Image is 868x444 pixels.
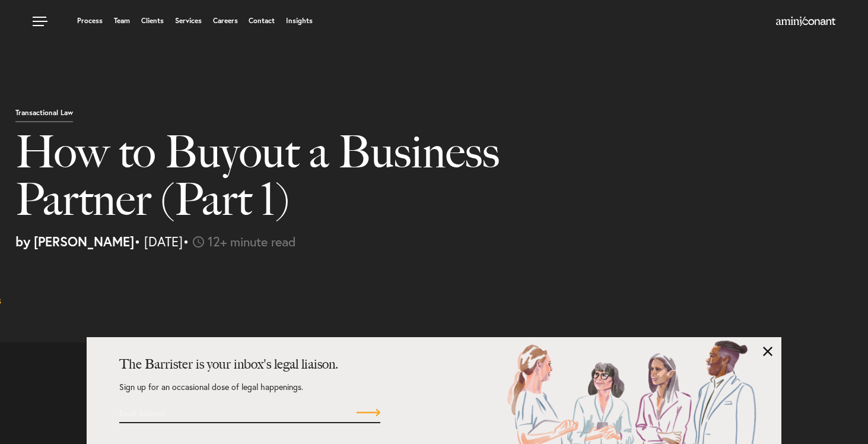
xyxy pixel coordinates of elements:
input: Submit [357,405,380,420]
img: Amini & Conant [776,17,835,26]
p: Transactional Law [15,109,73,122]
a: Contact [249,17,275,24]
strong: by [PERSON_NAME] [15,233,134,250]
p: • [DATE] [15,235,793,248]
span: • [183,233,189,250]
h1: How to Buyout a Business Partner (Part 1) [15,128,560,235]
a: Services [175,17,202,24]
a: Team [114,17,130,24]
input: Email Address [119,403,315,423]
a: Process [77,17,103,24]
a: Home [776,17,835,27]
strong: The Barrister is your inbox's legal liaison. [119,356,338,372]
a: Insights [286,17,313,24]
span: 12+ minute read [208,233,296,250]
p: Sign up for an occasional dose of legal happenings. [119,383,380,403]
img: icon-time-light.svg [193,236,204,248]
a: Clients [141,17,164,24]
a: Careers [213,17,238,24]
